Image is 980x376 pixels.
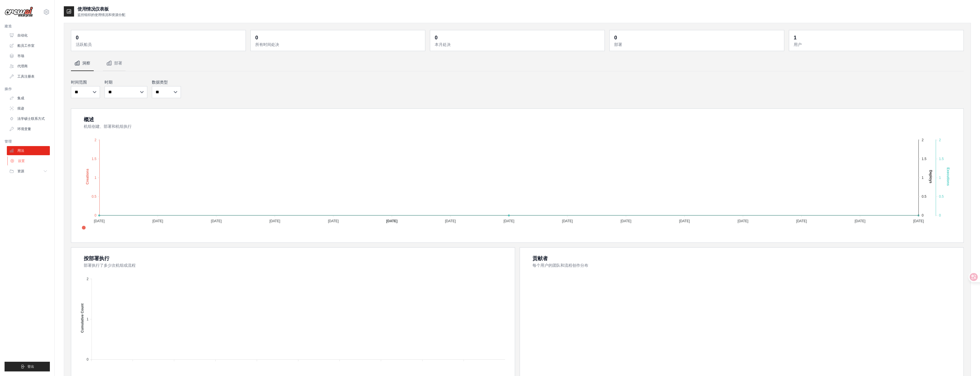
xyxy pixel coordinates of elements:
[87,357,89,361] tspan: 0
[71,80,87,84] font: 时间范围
[71,56,964,71] nav: 标签
[114,61,122,65] font: 部署
[929,170,933,183] text: Deploys
[7,31,50,40] a: 自动化
[946,167,950,186] text: Executions
[92,157,97,161] tspan: 1.5
[922,213,924,217] tspan: 0
[7,41,50,50] a: 船员工作室
[269,219,280,223] tspan: [DATE]
[84,256,109,261] font: 按部署执行
[17,74,34,78] font: 工具注册表
[17,169,24,173] font: 资源
[794,35,797,41] font: 1
[7,167,50,176] button: 资源
[76,35,79,41] font: 0
[7,124,50,134] a: 环境变量
[7,114,50,123] a: 法学硕士联系方式
[922,176,924,180] tspan: 1
[17,117,45,121] font: 法学硕士联系方式
[435,35,438,41] font: 0
[255,42,279,47] font: 所有时间处决
[77,7,109,11] font: 使用情况仪表板
[796,219,807,223] tspan: [DATE]
[17,54,24,58] font: 市场
[913,219,924,223] tspan: [DATE]
[532,256,548,261] font: 贡献者
[84,263,136,268] font: 部署执行了多少次机组或流程
[255,35,258,41] font: 0
[435,42,451,47] font: 本月处决
[105,80,113,84] font: 时期
[84,117,94,122] font: 概述
[87,277,89,281] tspan: 2
[386,219,398,223] tspan: [DATE]
[82,61,90,65] font: 洞察
[84,124,132,129] font: 机组创建、部署和机组执行
[7,94,50,103] a: 集成
[17,33,28,37] font: 自动化
[17,44,34,48] font: 船员工作室
[939,138,941,142] tspan: 2
[95,176,97,180] tspan: 1
[794,42,802,47] font: 用户
[922,138,924,142] tspan: 2
[738,219,748,223] tspan: [DATE]
[5,7,33,17] img: 标识
[152,80,168,84] font: 数据类型
[328,219,339,223] tspan: [DATE]
[103,56,126,71] button: 部署
[87,317,89,321] tspan: 1
[5,362,50,371] button: 登出
[17,64,28,68] font: 代理商
[17,106,24,110] font: 痕迹
[7,156,50,165] a: 设置
[7,104,50,113] a: 痕迹
[614,42,622,47] font: 部署
[620,219,631,223] tspan: [DATE]
[95,213,97,217] tspan: 0
[76,42,92,47] font: 活跃船员
[922,195,926,199] tspan: 0.5
[614,35,617,41] font: 0
[562,219,573,223] tspan: [DATE]
[7,146,50,155] a: 用法
[95,138,97,142] tspan: 2
[922,157,926,161] tspan: 1.5
[5,24,12,28] font: 建造
[17,96,24,100] font: 集成
[18,159,25,163] font: 设置
[27,365,34,369] font: 登出
[80,304,84,333] text: Cumulative Count
[152,219,163,223] tspan: [DATE]
[939,157,944,161] tspan: 1.5
[939,195,944,199] tspan: 0.5
[5,87,12,91] font: 操作
[532,263,588,268] font: 每个用户的团队和流程创作分布
[17,127,31,131] font: 环境变量
[939,213,941,217] tspan: 0
[7,62,50,71] a: 代理商
[939,176,941,180] tspan: 1
[855,219,865,223] tspan: [DATE]
[7,72,50,81] a: 工具注册表
[77,13,125,17] font: 监控组织的使用情况和资源分配
[679,219,690,223] tspan: [DATE]
[445,219,456,223] tspan: [DATE]
[71,56,94,71] button: 洞察
[7,51,50,60] a: 市场
[211,219,222,223] tspan: [DATE]
[5,140,12,143] font: 管理
[85,169,89,185] text: Creations
[94,219,105,223] tspan: [DATE]
[92,195,97,199] tspan: 0.5
[503,219,514,223] tspan: [DATE]
[17,149,24,153] font: 用法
